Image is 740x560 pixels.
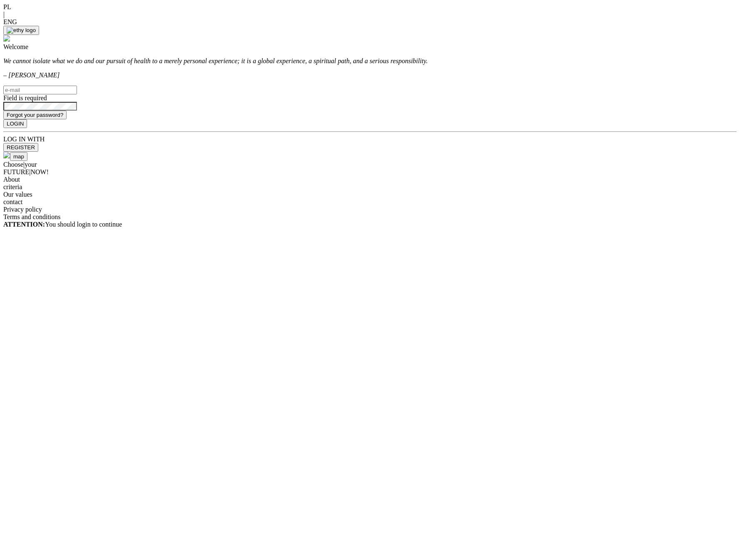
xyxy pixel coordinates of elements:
[3,176,737,183] div: About
[3,136,737,143] div: LOG IN WITH
[3,35,10,42] img: logo.png
[3,161,23,168] span: Choose
[3,198,737,206] div: contact
[3,57,737,65] p: We cannot isolate what we do and our pursuit of health to a merely personal experience; it is a g...
[25,161,37,168] span: your
[10,152,27,161] button: map
[7,27,36,34] img: ethy logo
[3,213,737,221] div: Terms and conditions
[3,221,737,228] div: You should login to continue
[23,161,25,168] span: |
[3,152,10,158] img: logo3.png
[30,168,46,175] span: NOW
[3,72,737,79] p: – [PERSON_NAME]
[47,168,49,175] span: !
[3,143,38,152] button: REGISTER
[3,3,737,11] div: PL
[3,119,27,128] button: LOGIN
[3,86,77,94] input: e-mail
[3,43,28,50] span: Welcome
[29,168,30,175] span: |
[3,168,29,175] span: FUTURE
[3,11,737,18] div: |
[3,191,737,198] div: Our values
[3,18,737,26] div: ENG
[3,206,737,213] div: Privacy policy
[3,221,45,228] strong: ATTENTION:
[3,111,67,119] button: Forgot your password?
[3,183,737,191] div: criteria
[3,94,737,102] div: Field is required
